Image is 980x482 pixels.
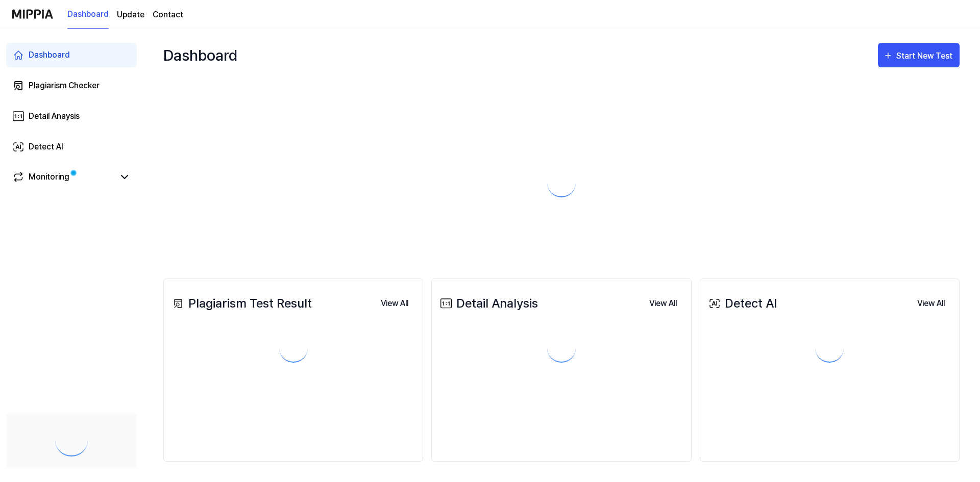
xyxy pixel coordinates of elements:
a: Detect AI [6,135,137,159]
button: View All [373,293,416,314]
div: Dashboard [163,39,237,71]
div: Start New Test [896,49,954,63]
div: Detect AI [706,294,777,313]
button: Start New Test [878,43,960,67]
a: Contact [153,9,183,21]
button: View All [909,293,953,314]
div: Monitoring [29,171,69,183]
a: Dashboard [6,43,137,67]
div: Plagiarism Test Result [170,294,312,313]
div: Detect AI [29,141,63,153]
div: Detail Analysis [438,294,538,313]
div: Detail Anaysis [29,110,80,122]
a: Update [117,9,144,21]
div: Plagiarism Checker [29,80,100,92]
div: Dashboard [29,49,70,61]
button: View All [641,293,685,314]
a: Plagiarism Checker [6,73,137,98]
a: Monitoring [12,171,114,183]
a: Dashboard [67,1,109,29]
a: Detail Anaysis [6,104,137,129]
